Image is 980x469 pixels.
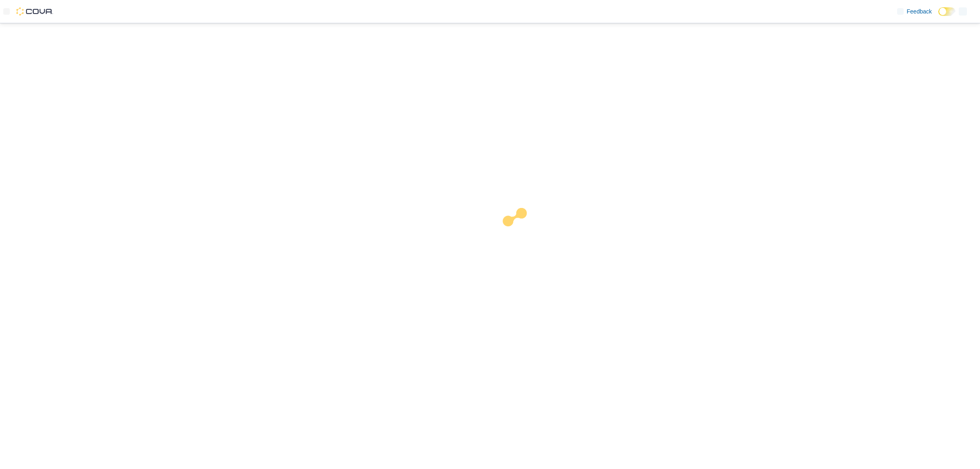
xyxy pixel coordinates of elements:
a: Feedback [894,3,935,20]
img: Cova [16,7,53,16]
img: cova-loader [490,202,551,263]
input: Dark Mode [938,7,955,16]
span: Feedback [907,7,932,16]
